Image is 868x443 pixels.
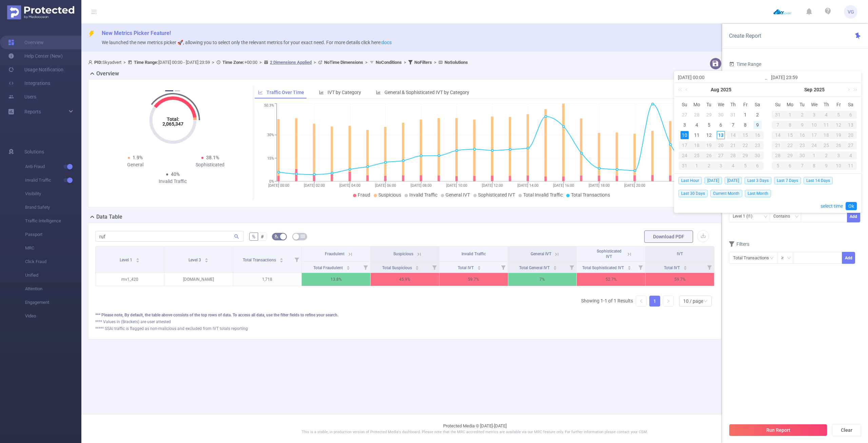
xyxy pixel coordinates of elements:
[166,116,179,122] tspan: Total:
[678,140,691,150] td: August 17, 2025
[680,121,689,129] div: 3
[729,121,737,129] div: 7
[796,110,808,120] td: September 2, 2025
[753,121,762,129] div: 9
[751,141,764,149] div: 23
[808,141,821,149] div: 24
[772,130,784,140] td: September 14, 2025
[715,101,727,108] span: We
[710,83,720,96] a: Aug
[703,110,715,120] td: July 29, 2025
[25,269,81,282] span: Unified
[739,150,751,161] td: August 29, 2025
[727,130,739,140] td: August 14, 2025
[693,111,701,119] div: 28
[772,111,784,119] div: 31
[269,179,274,184] tspan: 0%
[808,121,821,129] div: 10
[820,121,832,129] div: 11
[691,150,703,161] td: August 25, 2025
[772,121,784,129] div: 7
[820,141,832,149] div: 25
[650,296,660,306] a: 1
[678,73,764,81] input: Start date
[796,120,808,130] td: September 9, 2025
[678,162,691,170] div: 31
[24,109,41,114] span: Reports
[784,120,796,130] td: September 8, 2025
[717,121,725,129] div: 6
[715,161,727,171] td: September 3, 2025
[703,140,715,150] td: August 19, 2025
[820,150,832,161] td: October 2, 2025
[784,131,796,139] div: 15
[95,231,244,242] input: Search...
[715,150,727,161] td: August 27, 2025
[715,120,727,130] td: August 6, 2025
[832,140,845,150] td: September 26, 2025
[678,101,691,108] span: Su
[135,178,210,185] div: Invalid Traffic
[703,130,715,140] td: August 12, 2025
[274,234,278,238] i: icon: bg-colors
[328,90,361,95] span: IVT by Category
[691,99,703,110] th: Mon
[832,141,845,149] div: 26
[727,110,739,120] td: July 31, 2025
[845,161,857,171] td: October 11, 2025
[715,151,727,160] div: 27
[772,131,784,139] div: 14
[808,161,821,171] td: October 8, 2025
[784,140,796,150] td: September 22, 2025
[751,130,764,140] td: August 16, 2025
[784,130,796,140] td: September 15, 2025
[25,214,81,228] span: Traffic Intelligence
[847,210,860,222] button: Add
[832,151,845,160] div: 3
[832,99,845,110] th: Fri
[772,141,784,149] div: 21
[678,150,691,161] td: August 24, 2025
[703,120,715,130] td: August 5, 2025
[772,101,784,108] span: Su
[715,130,727,140] td: August 13, 2025
[25,228,81,241] span: Passport
[808,101,821,108] span: We
[845,131,857,139] div: 20
[312,60,318,65] span: >
[845,140,857,150] td: September 27, 2025
[796,101,808,108] span: Tu
[691,130,703,140] td: August 11, 2025
[703,151,715,160] div: 26
[267,90,304,95] span: Traffic Over Time
[739,101,751,108] span: Fr
[171,171,180,177] span: 40%
[705,177,722,184] span: [DATE]
[784,111,796,119] div: 1
[784,151,796,160] div: 29
[739,141,751,149] div: 22
[796,130,808,140] td: September 16, 2025
[751,99,764,110] th: Sat
[264,104,274,108] tspan: 50.3%
[691,101,703,108] span: Mo
[222,60,244,65] b: Time Zone:
[24,105,41,118] a: Reports
[727,162,739,170] div: 4
[133,155,143,160] span: 1.9%
[808,99,821,110] th: Wed
[376,60,402,65] b: No Conditions
[717,111,725,119] div: 30
[25,187,81,201] span: Visibility
[703,161,715,171] td: September 2, 2025
[832,130,845,140] td: September 19, 2025
[808,120,821,130] td: September 10, 2025
[772,120,784,130] td: September 7, 2025
[96,70,119,78] h2: Overview
[725,177,742,184] span: [DATE]
[715,99,727,110] th: Wed
[796,150,808,161] td: September 30, 2025
[691,140,703,150] td: August 18, 2025
[102,40,392,45] span: We launched the new metrics picker 🚀, allowing you to select only the relevant metrics for your e...
[784,99,796,110] th: Mon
